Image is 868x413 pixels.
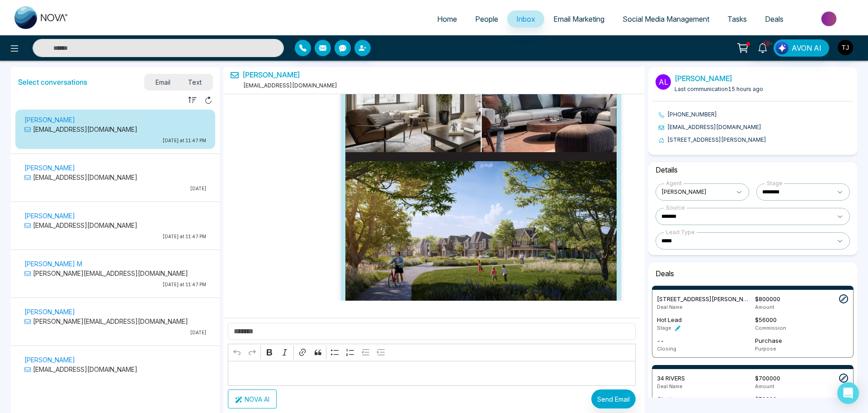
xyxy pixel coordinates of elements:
[437,14,457,24] span: Home
[544,10,613,28] a: Email Marketing
[657,383,683,389] span: Deal Name
[659,110,854,119] li: [PHONE_NUMBER]
[657,295,758,303] span: [STREET_ADDRESS][PERSON_NAME]
[466,10,507,28] a: People
[228,361,636,386] div: Editor editing area: main
[18,78,87,86] h5: Select conversations
[24,317,206,326] p: [PERSON_NAME][EMAIL_ADDRESS][DOMAIN_NAME]
[755,337,782,344] span: Purchase
[24,125,206,134] p: [EMAIL_ADDRESS][DOMAIN_NAME]
[661,187,731,197] span: Tirston James
[14,6,69,29] img: Nova CRM Logo
[24,259,206,269] p: [PERSON_NAME] M
[613,10,718,28] a: Social Media Management
[755,316,777,323] span: $56000
[755,304,774,310] span: Amount
[657,304,683,310] span: Deal Name
[24,233,206,240] p: [DATE] at 11:47 PM
[756,10,793,28] a: Deals
[24,281,206,288] p: [DATE] at 11:47 PM
[837,382,859,404] div: Open Intercom Messenger
[24,221,206,230] p: [EMAIL_ADDRESS][DOMAIN_NAME]
[657,395,678,403] span: Closing
[797,9,863,29] img: Market-place.gif
[752,39,774,55] a: 10+
[24,137,206,144] p: [DATE] at 11:47 PM
[24,355,206,365] p: [PERSON_NAME]
[755,375,780,382] span: $700000
[792,43,821,53] span: AVON AI
[657,325,671,331] span: Stage
[838,40,853,55] img: User Avatar
[242,71,300,79] a: [PERSON_NAME]
[664,179,684,187] div: Agent
[675,74,732,83] a: [PERSON_NAME]
[24,269,206,278] p: [PERSON_NAME][EMAIL_ADDRESS][DOMAIN_NAME]
[591,389,636,408] button: Send Email
[755,395,777,403] span: $70000
[657,346,676,352] span: Closing
[507,10,544,28] a: Inbox
[228,389,277,408] button: NOVA AI
[24,365,206,374] p: [EMAIL_ADDRESS][DOMAIN_NAME]
[755,346,776,352] span: Purpose
[146,76,179,88] span: Email
[664,204,687,212] div: Source
[24,173,206,182] p: [EMAIL_ADDRESS][DOMAIN_NAME]
[664,228,697,236] div: Lead Type
[774,39,829,57] button: AVON AI
[553,14,604,24] span: Email Marketing
[228,344,636,361] div: Editor toolbar
[776,42,788,54] img: Lead Flow
[675,86,763,92] span: Last communication 15 hours ago
[718,10,756,28] a: Tasks
[24,307,206,317] p: [PERSON_NAME]
[24,211,206,221] p: [PERSON_NAME]
[623,14,709,24] span: Social Media Management
[657,316,682,323] span: Hot Lead
[755,325,786,331] span: Commission
[24,185,206,192] p: [DATE]
[656,74,671,90] p: Al
[755,383,774,389] span: Amount
[24,115,206,125] p: [PERSON_NAME]
[765,14,783,24] span: Deals
[659,123,854,131] li: [EMAIL_ADDRESS][DOMAIN_NAME]
[727,14,747,24] span: Tasks
[179,76,211,88] span: Text
[652,162,854,178] h6: Details
[755,295,780,303] span: $800000
[657,337,664,344] span: --
[659,136,854,144] li: [STREET_ADDRESS][PERSON_NAME]
[428,10,466,28] a: Home
[657,375,685,382] span: 34 RIVERS
[763,39,771,48] span: 10+
[516,14,535,24] span: Inbox
[24,329,206,336] p: [DATE]
[652,266,854,282] h6: Deals
[475,14,498,24] span: People
[241,82,337,89] span: [EMAIL_ADDRESS][DOMAIN_NAME]
[24,163,206,173] p: [PERSON_NAME]
[765,179,784,187] div: Stage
